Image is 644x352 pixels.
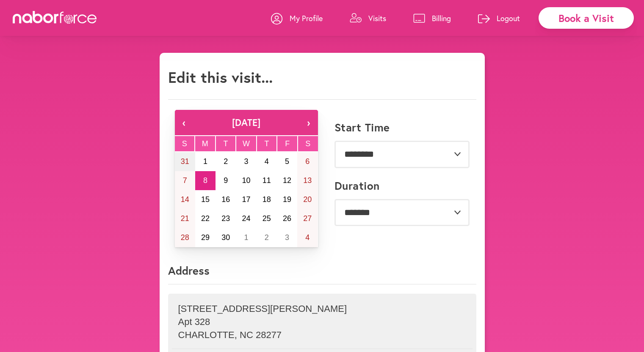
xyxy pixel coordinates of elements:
[539,7,634,29] div: Book a Visit
[178,330,466,341] p: CHARLOTTE , NC 28277
[303,195,312,204] abbr: September 20, 2025
[203,176,207,185] abbr: September 8, 2025
[297,190,318,209] button: September 20, 2025
[195,209,216,228] button: September 22, 2025
[432,13,451,23] p: Billing
[297,209,318,228] button: September 27, 2025
[297,152,318,171] button: September 6, 2025
[277,228,297,247] button: October 3, 2025
[283,176,291,185] abbr: September 12, 2025
[236,209,256,228] button: September 24, 2025
[265,233,269,242] abbr: October 2, 2025
[257,152,277,171] button: September 4, 2025
[221,233,230,242] abbr: September 30, 2025
[303,214,312,223] abbr: September 27, 2025
[413,5,451,31] a: Billing
[305,139,310,148] abbr: Saturday
[221,195,230,204] abbr: September 16, 2025
[305,233,310,242] abbr: October 4, 2025
[181,157,189,166] abbr: August 31, 2025
[305,157,310,166] abbr: September 6, 2025
[175,171,195,190] button: September 7, 2025
[168,68,273,86] h1: Edit this visit...
[224,176,228,185] abbr: September 9, 2025
[216,171,236,190] button: September 9, 2025
[181,195,189,204] abbr: September 14, 2025
[216,228,236,247] button: September 30, 2025
[223,139,228,148] abbr: Tuesday
[277,190,297,209] button: September 19, 2025
[297,228,318,247] button: October 4, 2025
[216,152,236,171] button: September 2, 2025
[216,209,236,228] button: September 23, 2025
[216,190,236,209] button: September 16, 2025
[183,176,187,185] abbr: September 7, 2025
[242,195,250,204] abbr: September 17, 2025
[334,121,390,134] label: Start Time
[168,263,476,284] p: Address
[257,209,277,228] button: September 25, 2025
[263,195,271,204] abbr: September 18, 2025
[277,209,297,228] button: September 26, 2025
[257,171,277,190] button: September 11, 2025
[277,152,297,171] button: September 5, 2025
[178,303,466,314] p: [STREET_ADDRESS][PERSON_NAME]
[350,5,386,31] a: Visits
[283,195,291,204] abbr: September 19, 2025
[244,157,248,166] abbr: September 3, 2025
[178,317,466,327] p: Apt 328
[236,171,256,190] button: September 10, 2025
[236,190,256,209] button: September 17, 2025
[175,209,195,228] button: September 21, 2025
[195,152,216,171] button: September 1, 2025
[203,157,207,166] abbr: September 1, 2025
[193,110,299,135] button: [DATE]
[285,233,289,242] abbr: October 3, 2025
[297,171,318,190] button: September 13, 2025
[181,233,189,242] abbr: September 28, 2025
[478,5,520,31] a: Logout
[224,157,228,166] abbr: September 2, 2025
[181,214,189,223] abbr: September 21, 2025
[175,110,193,135] button: ‹
[175,152,195,171] button: August 31, 2025
[221,214,230,223] abbr: September 23, 2025
[334,179,380,192] label: Duration
[195,171,216,190] button: September 8, 2025
[265,139,269,148] abbr: Thursday
[497,13,520,23] p: Logout
[202,139,208,148] abbr: Monday
[290,13,323,23] p: My Profile
[175,190,195,209] button: September 14, 2025
[368,13,386,23] p: Visits
[263,214,271,223] abbr: September 25, 2025
[236,228,256,247] button: October 1, 2025
[244,233,248,242] abbr: October 1, 2025
[257,190,277,209] button: September 18, 2025
[195,228,216,247] button: September 29, 2025
[285,139,290,148] abbr: Friday
[303,176,312,185] abbr: September 13, 2025
[265,157,269,166] abbr: September 4, 2025
[283,214,291,223] abbr: September 26, 2025
[195,190,216,209] button: September 15, 2025
[277,171,297,190] button: September 12, 2025
[271,5,323,31] a: My Profile
[285,157,289,166] abbr: September 5, 2025
[257,228,277,247] button: October 2, 2025
[242,176,250,185] abbr: September 10, 2025
[201,214,210,223] abbr: September 22, 2025
[236,152,256,171] button: September 3, 2025
[201,233,210,242] abbr: September 29, 2025
[299,110,318,135] button: ›
[242,214,250,223] abbr: September 24, 2025
[263,176,271,185] abbr: September 11, 2025
[175,228,195,247] button: September 28, 2025
[201,195,210,204] abbr: September 15, 2025
[243,139,250,148] abbr: Wednesday
[182,139,187,148] abbr: Sunday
